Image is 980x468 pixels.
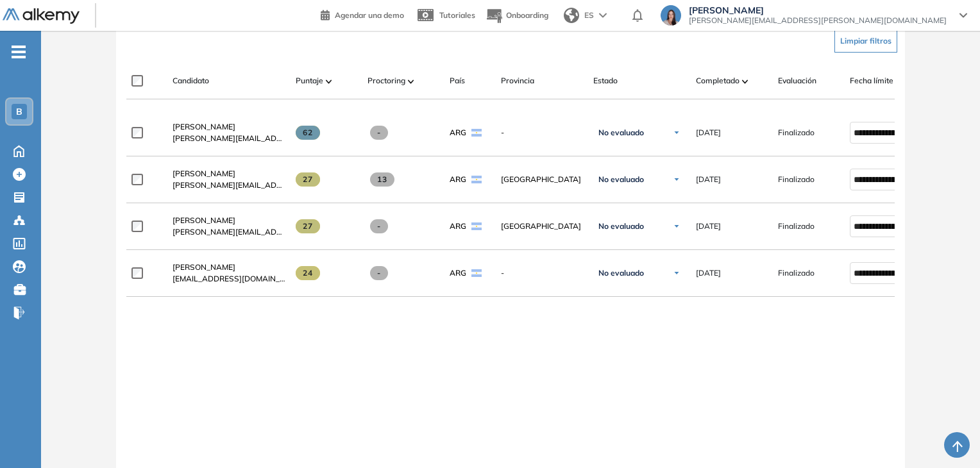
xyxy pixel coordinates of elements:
img: [missing "en.ARROW_ALT" translation] [742,79,748,83]
img: Logo [3,8,80,24]
img: Ícono de flecha [673,176,680,183]
span: Finalizado [778,267,815,279]
i: - [12,51,26,53]
span: - [501,267,583,279]
a: [PERSON_NAME] [173,121,285,133]
span: Estado [593,75,618,87]
span: Provincia [501,75,534,87]
span: [PERSON_NAME][EMAIL_ADDRESS][PERSON_NAME][DOMAIN_NAME] [689,15,947,26]
span: Onboarding [506,10,548,20]
span: [DATE] [696,221,721,232]
span: 27 [296,219,321,233]
a: Agendar una demo [321,6,404,22]
span: 13 [370,172,395,187]
button: Onboarding [486,2,548,29]
img: ARG [471,222,482,230]
span: [DATE] [696,174,721,185]
span: ES [584,10,594,21]
span: Agendar una demo [335,10,404,20]
span: Puntaje [296,75,323,87]
span: [PERSON_NAME][EMAIL_ADDRESS][DOMAIN_NAME] [173,226,285,238]
span: Candidato [173,75,209,87]
span: [GEOGRAPHIC_DATA] [501,174,583,185]
span: - [370,126,389,140]
span: [PERSON_NAME] [173,169,235,178]
span: [PERSON_NAME][EMAIL_ADDRESS][PERSON_NAME][DOMAIN_NAME] [173,133,285,144]
span: [EMAIL_ADDRESS][DOMAIN_NAME] [173,273,285,285]
img: [missing "en.ARROW_ALT" translation] [326,79,332,83]
img: Ícono de flecha [673,269,680,277]
span: [PERSON_NAME][EMAIL_ADDRESS][PERSON_NAME][DOMAIN_NAME] [173,180,285,191]
img: ARG [471,129,482,137]
span: Evaluación [778,75,816,87]
img: Ícono de flecha [673,222,680,230]
span: Tutoriales [439,10,475,20]
span: ARG [450,221,466,232]
span: 27 [296,172,321,187]
a: [PERSON_NAME] [173,168,285,180]
span: Proctoring [367,75,405,87]
a: [PERSON_NAME] [173,262,285,273]
span: Completado [696,75,739,87]
img: ARG [471,176,482,183]
span: B [16,106,22,117]
img: Ícono de flecha [673,129,680,137]
span: [DATE] [696,267,721,279]
span: No evaluado [598,128,644,138]
span: ARG [450,127,466,138]
span: ARG [450,267,466,279]
img: [missing "en.ARROW_ALT" translation] [408,79,414,83]
img: arrow [599,13,607,18]
span: [PERSON_NAME] [173,122,235,131]
span: [PERSON_NAME] [689,5,947,15]
span: - [501,127,583,138]
span: - [370,266,389,280]
span: No evaluado [598,174,644,185]
a: [PERSON_NAME] [173,215,285,226]
div: Widget de chat [916,406,980,468]
span: No evaluado [598,221,644,231]
span: Finalizado [778,221,815,232]
img: world [564,8,579,23]
span: País [450,75,465,87]
span: Finalizado [778,174,815,185]
span: [PERSON_NAME] [173,262,235,272]
iframe: Chat Widget [916,406,980,468]
span: [PERSON_NAME] [173,215,235,225]
span: No evaluado [598,268,644,278]
img: ARG [471,269,482,277]
span: Finalizado [778,127,815,138]
span: Fecha límite [850,75,893,87]
span: - [370,219,389,233]
span: ARG [450,174,466,185]
span: [GEOGRAPHIC_DATA] [501,221,583,232]
span: 62 [296,126,321,140]
span: 24 [296,266,321,280]
button: Limpiar filtros [834,29,897,53]
span: [DATE] [696,127,721,138]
